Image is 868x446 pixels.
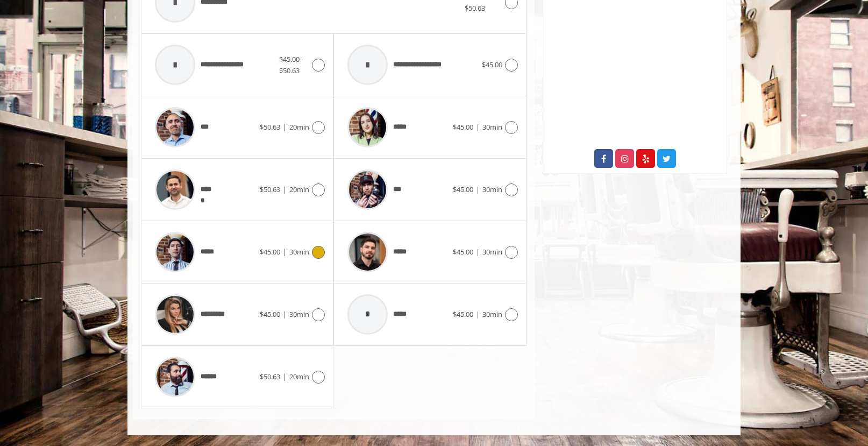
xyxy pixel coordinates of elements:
[283,309,287,319] span: |
[289,247,309,257] span: 30min
[289,122,309,132] span: 20min
[289,309,309,319] span: 30min
[453,247,473,257] span: $45.00
[453,185,473,194] span: $45.00
[260,122,280,132] span: $50.63
[283,247,287,257] span: |
[283,372,287,381] span: |
[482,60,502,69] span: $45.00
[453,309,473,319] span: $45.00
[482,185,502,194] span: 30min
[453,122,473,132] span: $45.00
[476,122,480,132] span: |
[289,185,309,194] span: 20min
[482,309,502,319] span: 30min
[260,185,280,194] span: $50.63
[482,247,502,257] span: 30min
[260,247,280,257] span: $45.00
[260,372,280,381] span: $50.63
[260,309,280,319] span: $45.00
[476,309,480,319] span: |
[279,54,303,75] span: $45.00 - $50.63
[283,185,287,194] span: |
[283,122,287,132] span: |
[289,372,309,381] span: 20min
[476,185,480,194] span: |
[482,122,502,132] span: 30min
[476,247,480,257] span: |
